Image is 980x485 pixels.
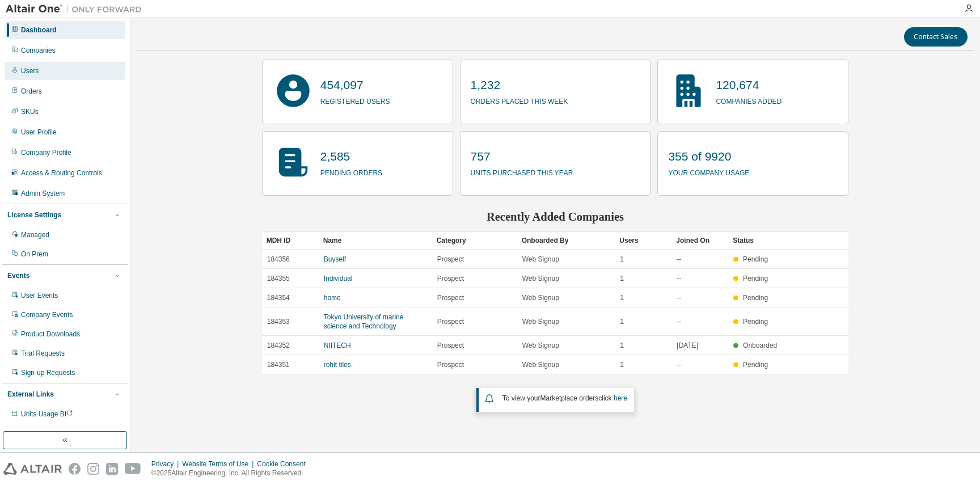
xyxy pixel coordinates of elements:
p: registered users [320,94,390,107]
p: companies added [716,94,782,107]
span: -- [677,274,681,283]
h2: Recently Added Companies [262,209,849,224]
span: Web Signup [522,317,559,326]
span: Onboarded [743,341,777,349]
span: Prospect [437,360,464,369]
div: Admin System [21,189,65,198]
a: home [324,294,341,302]
div: Events [7,271,29,280]
div: Companies [21,46,56,55]
div: User Events [21,291,58,300]
span: 184354 [267,293,290,302]
a: Individual [324,275,353,282]
span: 184356 [267,255,290,264]
p: 120,674 [716,77,782,94]
p: 454,097 [320,77,390,94]
span: Pending [743,275,768,282]
span: 184351 [267,360,290,369]
span: Units Usage BI [21,410,73,418]
span: -- [677,360,681,369]
span: Pending [743,361,768,369]
p: 1,232 [471,77,568,94]
span: 184355 [267,274,290,283]
span: 1 [620,293,624,302]
div: License Settings [7,210,61,220]
div: Website Terms of Use [182,459,257,469]
a: here [614,394,627,402]
p: pending orders [320,165,382,178]
a: Tokyo University of marine science and Technology [324,313,404,330]
span: Web Signup [522,341,559,350]
div: Users [21,66,39,75]
div: Dashboard [21,26,57,35]
div: Name [323,231,428,250]
button: Contact Sales [904,27,968,47]
div: Company Events [21,310,73,319]
span: Prospect [437,293,464,302]
div: Status [733,231,780,250]
div: Users [619,231,667,250]
span: 184353 [267,317,290,326]
div: Sign-up Requests [21,368,75,377]
p: 757 [471,148,573,165]
span: Web Signup [522,274,559,283]
span: Pending [743,255,768,263]
div: MDH ID [267,231,314,250]
span: 1 [620,341,624,350]
div: Joined On [676,231,724,250]
span: 1 [620,317,624,326]
p: 2,585 [320,148,382,165]
div: Category [437,231,513,250]
a: Buyself [324,255,346,263]
span: Web Signup [522,360,559,369]
a: rohit tiles [324,361,351,369]
img: Altair One [6,3,147,15]
div: User Profile [21,128,57,137]
span: Prospect [437,341,464,350]
span: Prospect [437,274,464,283]
div: SKUs [21,107,39,116]
img: youtube.svg [125,463,141,475]
span: -- [677,293,681,302]
span: 184352 [267,341,290,350]
div: Trial Requests [21,349,65,358]
span: [DATE] [677,341,698,350]
p: orders placed this week [471,94,568,107]
span: Prospect [437,255,464,264]
span: -- [677,255,681,264]
span: 1 [620,255,624,264]
div: Cookie Consent [257,459,312,469]
div: Company Profile [21,148,71,157]
div: Privacy [151,459,182,469]
img: facebook.svg [69,463,81,475]
span: Web Signup [522,255,559,264]
img: instagram.svg [87,463,99,475]
span: Web Signup [522,293,559,302]
p: units purchased this year [471,165,573,178]
div: External Links [7,390,54,399]
p: your company usage [668,165,749,178]
span: Prospect [437,317,464,326]
div: Onboarded By [522,231,611,250]
div: Managed [21,230,49,239]
img: altair_logo.svg [3,463,62,475]
div: Orders [21,87,42,96]
span: Pending [743,294,768,302]
span: Pending [743,318,768,326]
span: To view your click [502,394,627,402]
img: linkedin.svg [106,463,118,475]
span: 1 [620,360,624,369]
p: 355 of 9920 [668,148,749,165]
div: On Prem [21,250,48,259]
div: Product Downloads [21,330,80,339]
p: © 2025 Altair Engineering, Inc. All Rights Reserved. [151,469,312,478]
div: Access & Routing Controls [21,168,102,178]
a: NIITECH [324,341,351,349]
span: 1 [620,274,624,283]
em: Marketplace orders [540,394,599,402]
span: -- [677,317,681,326]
